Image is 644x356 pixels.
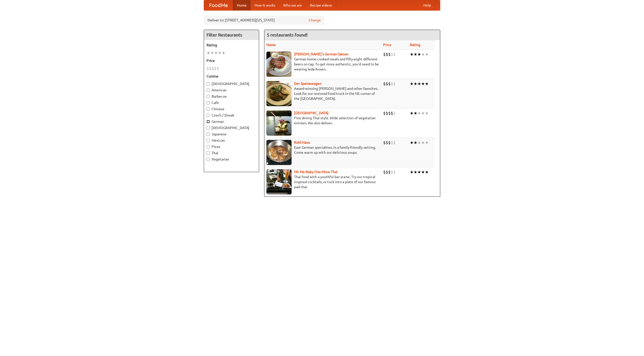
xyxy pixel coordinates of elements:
ng-pluralize: 5 restaurants found! [267,32,308,37]
h5: Rating [207,43,256,48]
a: [PERSON_NAME]'s German Saloon [294,52,348,56]
li: ★ [421,140,425,145]
li: $ [383,52,386,57]
li: $ [393,140,396,145]
a: Name [266,43,276,47]
h5: Price [207,58,256,63]
input: Chinese [207,107,210,111]
li: $ [388,110,391,116]
li: $ [393,169,396,175]
li: $ [393,110,396,116]
li: ★ [417,169,421,175]
li: ★ [417,140,421,145]
li: ★ [414,140,417,145]
input: [DEMOGRAPHIC_DATA] [207,126,210,130]
li: $ [388,81,391,87]
input: Cafe [207,101,210,104]
label: Czech / Slovak [207,113,256,118]
li: $ [391,169,393,175]
label: Chinese [207,106,256,111]
li: $ [388,140,391,145]
img: babythai.jpg [266,169,292,194]
input: Czech / Slovak [207,114,210,117]
label: Vegetarian [207,157,256,162]
p: Thai food with a youthful bar scene. Try our tropical inspired cocktails, or tuck into a plate of... [266,174,379,189]
img: kohlhaus.jpg [266,140,292,165]
input: Vegetarian [207,158,210,161]
li: ★ [410,169,414,175]
h5: Cuisine [207,74,256,79]
li: $ [388,52,391,57]
li: ★ [421,52,425,57]
li: $ [209,66,212,71]
li: ★ [218,50,222,56]
img: esthers.jpg [266,52,292,77]
img: satay.jpg [266,110,292,136]
li: ★ [417,52,421,57]
li: $ [393,81,396,87]
p: East German specialties, in a family-friendly setting. Come warm up with our delicious soups. [266,145,379,155]
a: Kohl Haus [294,140,310,144]
h4: Filter Restaurants [204,30,259,40]
a: Hit Me Baby One More Thai [294,170,338,174]
a: How it works [251,0,279,10]
li: ★ [214,50,218,56]
label: [DEMOGRAPHIC_DATA] [207,81,256,86]
input: German [207,120,210,123]
input: Thai [207,151,210,155]
li: ★ [222,50,225,56]
li: ★ [421,81,425,87]
p: Award-winning [PERSON_NAME] and other favorites. Look for our restored food truck in the NE corne... [266,86,379,101]
li: ★ [410,140,414,145]
li: $ [383,81,386,87]
input: American [207,89,210,92]
label: American [207,88,256,93]
label: Thai [207,150,256,155]
li: $ [383,110,386,116]
li: ★ [425,169,429,175]
li: ★ [421,110,425,116]
li: ★ [207,50,210,56]
li: $ [391,52,393,57]
li: ★ [425,81,429,87]
a: Home [233,0,251,10]
label: Japanese [207,132,256,137]
img: speisewagen.jpg [266,81,292,106]
li: $ [386,140,388,145]
li: ★ [425,110,429,116]
li: $ [217,66,219,71]
input: Mexican [207,139,210,142]
a: FoodMe [204,0,233,10]
li: $ [386,52,388,57]
li: $ [207,66,209,71]
input: Japanese [207,133,210,136]
a: Help [419,0,435,10]
li: $ [383,169,386,175]
li: $ [391,140,393,145]
label: [DEMOGRAPHIC_DATA] [207,125,256,130]
li: ★ [421,169,425,175]
a: Der Speisewagen [294,82,321,86]
label: Cafe [207,100,256,105]
a: Who we are [279,0,306,10]
li: $ [388,169,391,175]
a: Change [309,18,321,23]
li: $ [391,110,393,116]
a: Recipe videos [306,0,336,10]
p: Fine dining Thai-style. Wide selection of vegetarian entrées. We also deliver. [266,115,379,126]
input: [DEMOGRAPHIC_DATA] [207,82,210,86]
li: ★ [417,81,421,87]
li: ★ [425,140,429,145]
li: $ [393,52,396,57]
li: $ [212,66,214,71]
div: Deliver to: [STREET_ADDRESS][US_STATE] [204,16,325,25]
li: $ [391,81,393,87]
p: German home-cooked meals and fifty-eight different beers on tap. To get more authentic, you'd nee... [266,57,379,72]
li: ★ [414,110,417,116]
input: Pizza [207,145,210,148]
a: [GEOGRAPHIC_DATA] [294,111,329,115]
